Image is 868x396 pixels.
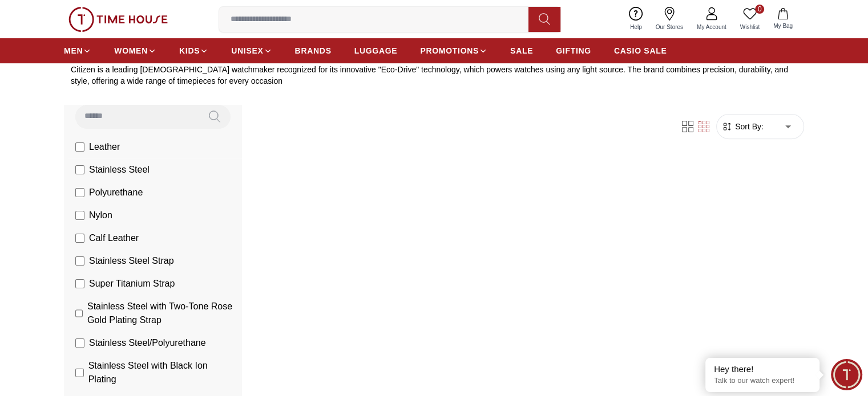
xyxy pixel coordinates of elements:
[295,40,332,61] a: BRANDS
[114,45,148,56] span: WOMEN
[64,45,83,56] span: MEN
[89,140,120,154] span: Leather
[354,45,398,56] span: LUGGAGE
[75,188,84,197] input: Polyurethane
[733,5,766,34] a: 0Wishlist
[89,209,112,222] span: Nylon
[68,7,168,32] img: ...
[736,23,764,31] span: Wishlist
[766,6,800,32] button: My Bag
[625,23,647,31] span: Help
[769,22,797,30] span: My Bag
[714,376,811,386] p: Talk to our watch expert!
[89,277,175,291] span: Super Titanium Strap
[75,309,83,318] input: Stainless Steel with Two-Tone Rose Gold Plating Strap
[75,211,84,220] input: Nylon
[420,45,479,56] span: PROMOTIONS
[420,40,487,61] a: PROMOTIONS
[75,368,84,377] input: Stainless Steel with Black Ion Plating
[614,40,667,61] a: CASIO SALE
[831,359,862,390] div: Chat Widget
[755,5,764,14] span: 0
[179,45,200,56] span: KIDS
[75,279,84,288] input: Super Titanium Strap
[692,23,731,31] span: My Account
[75,256,84,266] input: Stainless Steel Strap
[733,121,764,132] span: Sort By:
[623,5,649,34] a: Help
[64,40,91,61] a: MEN
[114,40,156,61] a: WOMEN
[354,40,398,61] a: LUGGAGE
[75,234,84,243] input: Calf Leather
[556,40,591,61] a: GIFTING
[721,121,764,132] button: Sort By:
[89,254,174,268] span: Stainless Steel Strap
[556,45,591,56] span: GIFTING
[88,359,235,386] span: Stainless Steel with Black Ion Plating
[295,45,332,56] span: BRANDS
[89,336,206,350] span: Stainless Steel/Polyurethane
[75,165,84,174] input: Stainless Steel
[614,45,667,56] span: CASIO SALE
[231,45,263,56] span: UNISEX
[510,45,533,56] span: SALE
[714,364,811,375] div: Hey there!
[75,338,84,348] input: Stainless Steel/Polyurethane
[87,300,235,327] span: Stainless Steel with Two-Tone Rose Gold Plating Strap
[89,231,139,245] span: Calf Leather
[179,40,208,61] a: KIDS
[71,64,797,87] p: Citizen is a leading [DEMOGRAPHIC_DATA] watchmaker recognized for its innovative "Eco-Drive" tech...
[649,5,690,34] a: Our Stores
[89,163,150,177] span: Stainless Steel
[231,40,272,61] a: UNISEX
[510,40,533,61] a: SALE
[89,186,143,199] span: Polyurethane
[75,142,84,152] input: Leather
[651,23,688,31] span: Our Stores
